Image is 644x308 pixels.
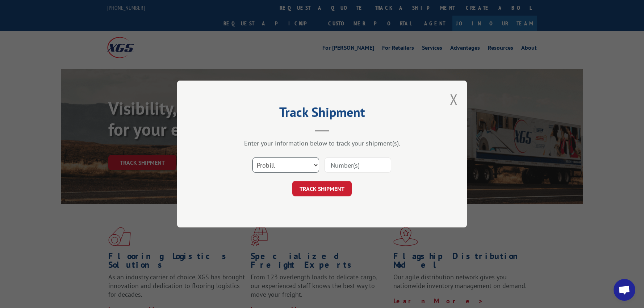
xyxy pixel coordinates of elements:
button: TRACK SHIPMENT [292,181,352,196]
div: Enter your information below to track your shipment(s). [213,139,431,147]
button: Close modal [450,90,458,109]
div: Open chat [614,279,635,301]
input: Number(s) [325,157,391,173]
h2: Track Shipment [213,107,431,121]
